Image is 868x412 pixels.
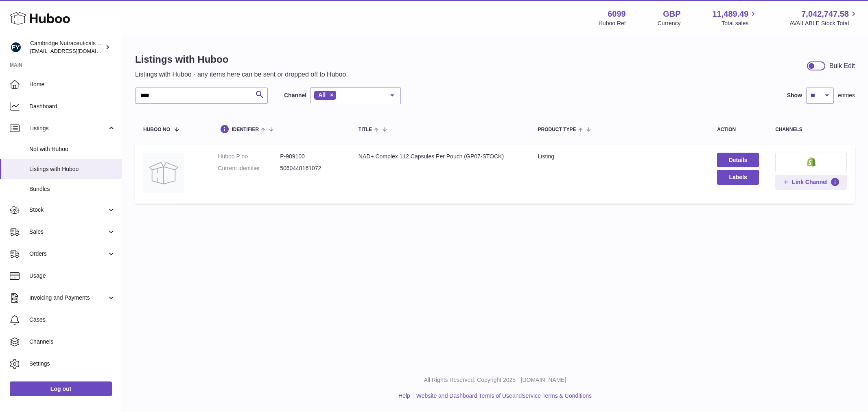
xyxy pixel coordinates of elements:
div: NAD+ Complex 112 Capsules Per Pouch (GP07-STOCK) [359,153,522,160]
span: title [359,127,372,132]
span: Dashboard [29,103,116,110]
div: Cambridge Nutraceuticals Ltd [30,39,103,55]
dd: 5060448161072 [280,164,342,172]
a: Service Terms & Conditions [522,392,592,399]
span: Huboo no [143,127,170,132]
label: Channel [284,92,306,99]
label: Show [787,92,802,99]
span: Product Type [538,127,576,132]
img: NAD+ Complex 112 Capsules Per Pouch (GP07-STOCK) [143,153,184,193]
a: 7,042,747.58 AVAILABLE Stock Total [789,9,858,27]
a: 11,489.49 Total sales [712,9,758,27]
span: entries [838,92,855,99]
p: Listings with Huboo - any items here can be sent or dropped off to Huboo. [135,70,348,79]
span: Bundles [29,185,116,193]
div: channels [775,127,847,132]
span: Channels [29,338,116,346]
span: Home [29,81,116,88]
dt: Huboo P no [218,153,280,160]
span: All [318,92,326,98]
li: and [413,392,592,400]
strong: GBP [663,9,680,20]
span: Sales [29,228,107,236]
img: shopify-small.png [807,157,816,167]
h1: Listings with Huboo [135,53,348,66]
span: [EMAIL_ADDRESS][DOMAIN_NAME] [30,48,120,54]
span: Listings [29,125,107,132]
button: Link Channel [775,175,847,189]
strong: 6099 [608,9,626,20]
span: Link Channel [792,178,828,186]
p: All Rights Reserved. Copyright 2025 - [DOMAIN_NAME] [129,376,861,384]
span: Orders [29,250,107,258]
a: Help [398,392,410,399]
span: Stock [29,206,107,214]
div: Bulk Edit [829,61,855,70]
span: Total sales [722,20,758,27]
span: Cases [29,316,116,324]
a: Website and Dashboard Terms of Use [416,392,512,399]
span: Listings with Huboo [29,165,116,173]
button: Labels [717,170,759,184]
span: identifier [232,127,259,132]
span: Invoicing and Payments [29,294,107,302]
dd: P-989100 [280,153,342,160]
span: 11,489.49 [712,9,748,20]
span: Not with Huboo [29,145,116,153]
span: 7,042,747.58 [801,9,849,20]
div: Huboo Ref [599,20,626,27]
span: Usage [29,272,116,280]
dt: Current identifier [218,164,280,172]
img: huboo@camnutra.com [10,41,22,53]
a: Log out [10,381,112,396]
div: action [717,127,759,132]
div: listing [538,153,701,160]
span: Settings [29,360,116,368]
span: AVAILABLE Stock Total [789,20,858,27]
div: Currency [658,20,681,27]
a: Details [717,153,759,167]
